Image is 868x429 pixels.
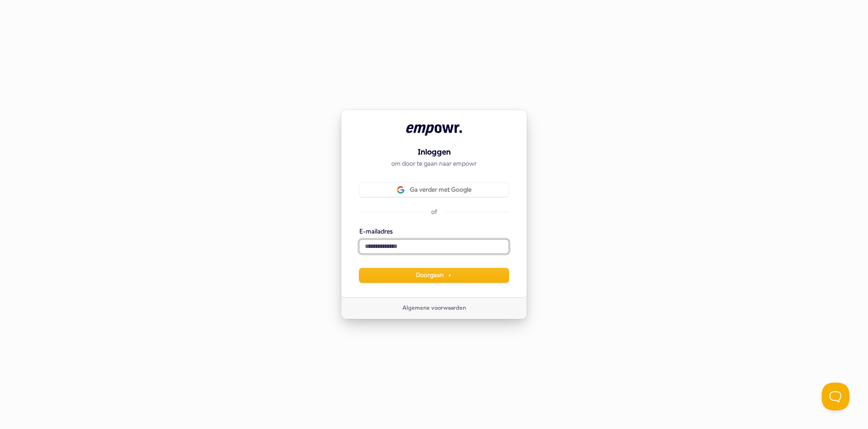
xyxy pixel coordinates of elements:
button: Sign in with GoogleGa verder met Google [359,183,509,197]
label: E-mailadres [359,227,393,236]
p: of [431,208,437,216]
img: Sign in with Google [397,186,404,194]
h1: Inloggen [359,147,509,158]
img: empowr [406,124,462,136]
button: Doorgaan [359,268,509,282]
span: Ga verder met Google [410,186,472,194]
a: Algemene voorwaarden [402,305,466,312]
p: om door te gaan naar empowr [359,160,509,168]
span: Doorgaan [416,271,452,279]
iframe: Help Scout Beacon - Open [822,383,849,410]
